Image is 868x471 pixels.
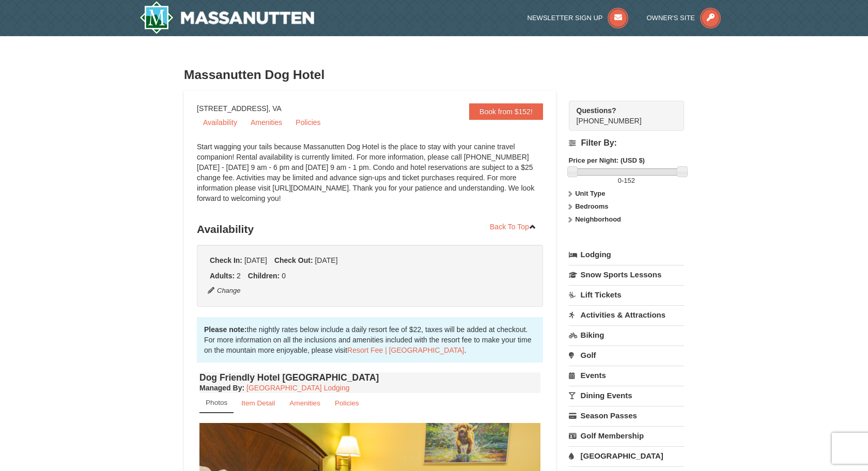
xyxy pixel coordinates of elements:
[569,446,684,465] a: [GEOGRAPHIC_DATA]
[569,285,684,304] a: Lift Tickets
[289,115,327,130] a: Policies
[283,393,327,413] a: Amenities
[197,142,543,214] div: Start wagging your tails because Massanutten Dog Hotel is the place to stay with your canine trav...
[315,256,337,264] span: [DATE]
[184,65,684,85] h3: Massanutten Dog Hotel
[347,346,464,354] a: Resort Fee | [GEOGRAPHIC_DATA]
[282,272,286,280] span: 0
[199,384,244,392] strong: :
[197,317,543,363] div: the nightly rates below include a daily resort fee of $22, taxes will be added at checkout. For m...
[210,272,235,280] strong: Adults:
[577,106,616,115] strong: Questions?
[528,14,629,22] a: Newsletter Sign Up
[569,138,684,148] h4: Filter By:
[575,202,608,210] strong: Bedrooms
[197,219,543,240] h3: Availability
[244,115,288,130] a: Amenities
[246,384,349,392] a: [GEOGRAPHIC_DATA] Lodging
[469,103,543,120] a: Book from $152!
[244,256,267,264] span: [DATE]
[274,256,313,264] strong: Check Out:
[241,399,275,407] small: Item Detail
[624,177,635,184] span: 152
[569,245,684,264] a: Lodging
[207,285,241,296] button: Change
[248,272,280,280] strong: Children:
[289,399,320,407] small: Amenities
[575,215,621,223] strong: Neighborhood
[569,346,684,365] a: Golf
[569,386,684,405] a: Dining Events
[197,115,243,130] a: Availability
[139,1,314,34] img: Massanutten Resort Logo
[569,305,684,324] a: Activities & Attractions
[210,256,242,264] strong: Check In:
[575,190,605,197] strong: Unit Type
[569,366,684,385] a: Events
[335,399,359,407] small: Policies
[569,265,684,284] a: Snow Sports Lessons
[204,325,246,334] strong: Please note:
[569,406,684,425] a: Season Passes
[237,272,241,280] span: 2
[199,372,540,383] h4: Dog Friendly Hotel [GEOGRAPHIC_DATA]
[618,177,622,184] span: 0
[577,105,665,125] span: [PHONE_NUMBER]
[647,14,721,22] a: Owner's Site
[569,426,684,445] a: Golf Membership
[199,393,234,413] a: Photos
[569,156,645,164] strong: Price per Night: (USD $)
[235,393,282,413] a: Item Detail
[328,393,366,413] a: Policies
[206,399,227,406] small: Photos
[647,14,695,22] span: Owner's Site
[199,384,242,392] span: Managed By
[569,176,684,186] label: -
[569,325,684,344] a: Biking
[528,14,603,22] span: Newsletter Sign Up
[483,219,543,234] a: Back To Top
[139,1,314,34] a: Massanutten Resort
